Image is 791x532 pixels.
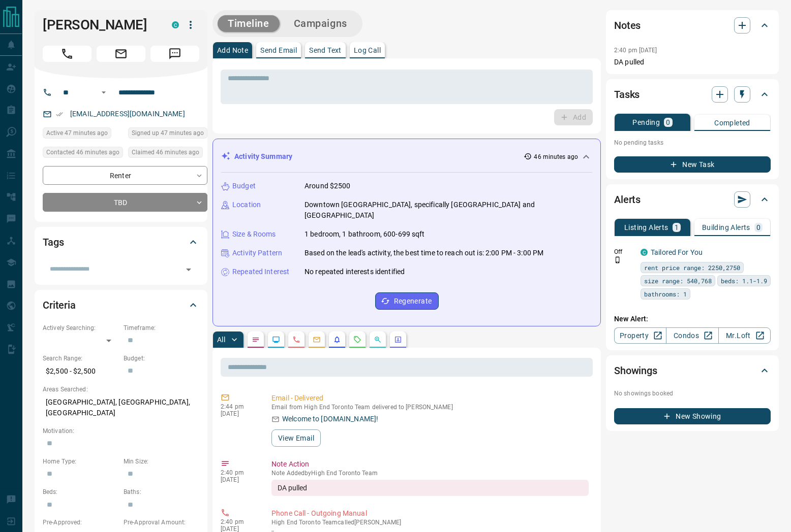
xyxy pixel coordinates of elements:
[252,336,260,344] svg: Notes
[221,518,256,525] p: 2:40 pm
[43,363,118,380] p: $2,500 - $2,500
[614,327,666,344] a: Property
[534,152,578,161] p: 46 minutes ago
[271,459,589,470] p: Note Action
[221,410,256,417] p: [DATE]
[271,429,321,447] button: View Email
[43,385,199,394] p: Areas Searched:
[221,403,256,410] p: 2:44 pm
[43,17,157,33] h1: [PERSON_NAME]
[43,518,118,527] p: Pre-Approved:
[641,249,648,256] div: condos.ca
[46,147,119,157] span: Contacted 46 minutes ago
[614,247,634,256] p: Off
[232,248,282,258] p: Activity Pattern
[614,314,771,324] p: New Alert:
[614,86,640,103] h2: Tasks
[97,46,145,62] span: Email
[651,248,703,256] a: Tailored For You
[221,147,592,166] div: Activity Summary46 minutes ago
[614,187,771,212] div: Alerts
[309,47,342,54] p: Send Text
[614,57,771,68] p: DA pulled
[124,518,199,527] p: Pre-Approval Amount:
[217,336,225,343] p: All
[353,336,361,344] svg: Requests
[614,362,657,379] h2: Showings
[221,476,256,483] p: [DATE]
[43,127,123,142] div: Fri Sep 12 2025
[614,47,657,54] p: 2:40 pm [DATE]
[43,46,92,62] span: Call
[98,86,110,98] button: Open
[272,336,280,344] svg: Lead Browsing Activity
[124,354,199,363] p: Budget:
[624,224,668,231] p: Listing Alerts
[234,151,292,162] p: Activity Summary
[43,193,207,212] div: TBD
[305,267,405,277] p: No repeated interests identified
[756,224,760,231] p: 0
[282,414,378,424] p: Welcome to [DOMAIN_NAME]!
[614,358,771,383] div: Showings
[43,293,199,317] div: Criteria
[43,297,76,313] h2: Criteria
[644,289,687,299] span: bathrooms: 1
[305,229,425,240] p: 1 bedroom, 1 bathroom, 600-699 sqft
[614,191,641,208] h2: Alerts
[232,229,276,240] p: Size & Rooms
[43,230,199,254] div: Tags
[46,128,108,138] span: Active 47 minutes ago
[614,408,771,424] button: New Showing
[70,110,185,118] a: [EMAIL_ADDRESS][DOMAIN_NAME]
[232,267,289,277] p: Repeated Interest
[614,256,621,263] svg: Push Notification Only
[614,135,771,150] p: No pending tasks
[132,147,199,157] span: Claimed 46 minutes ago
[675,224,679,231] p: 1
[284,15,357,32] button: Campaigns
[43,394,199,421] p: [GEOGRAPHIC_DATA], [GEOGRAPHIC_DATA], [GEOGRAPHIC_DATA]
[271,519,589,526] p: High End Toronto Team called [PERSON_NAME]
[375,292,439,310] button: Regenerate
[124,457,199,466] p: Min Size:
[128,127,207,142] div: Fri Sep 12 2025
[43,147,123,161] div: Fri Sep 12 2025
[305,181,351,191] p: Around $2500
[217,47,248,54] p: Add Note
[124,487,199,496] p: Baths:
[354,47,381,54] p: Log Call
[666,119,670,126] p: 0
[181,262,196,277] button: Open
[632,119,660,126] p: Pending
[218,15,280,32] button: Timeline
[614,13,771,38] div: Notes
[271,508,589,519] p: Phone Call - Outgoing Manual
[271,480,589,496] div: DA pulled
[43,234,64,250] h2: Tags
[305,248,543,258] p: Based on the lead's activity, the best time to reach out is: 2:00 PM - 3:00 PM
[232,199,261,210] p: Location
[43,354,118,363] p: Search Range:
[43,457,118,466] p: Home Type:
[292,336,300,344] svg: Calls
[644,262,740,273] span: rent price range: 2250,2750
[718,327,771,344] a: Mr.Loft
[43,426,199,436] p: Motivation:
[172,21,179,28] div: condos.ca
[56,111,63,118] svg: Email Verified
[43,166,207,185] div: Renter
[260,47,297,54] p: Send Email
[232,181,256,191] p: Budget
[271,393,589,404] p: Email - Delivered
[721,276,767,286] span: beds: 1.1-1.9
[666,327,718,344] a: Condos
[394,336,402,344] svg: Agent Actions
[128,147,207,161] div: Fri Sep 12 2025
[614,17,641,34] h2: Notes
[614,156,771,173] button: New Task
[714,119,750,126] p: Completed
[221,469,256,476] p: 2:40 pm
[43,487,118,496] p: Beds:
[374,336,382,344] svg: Opportunities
